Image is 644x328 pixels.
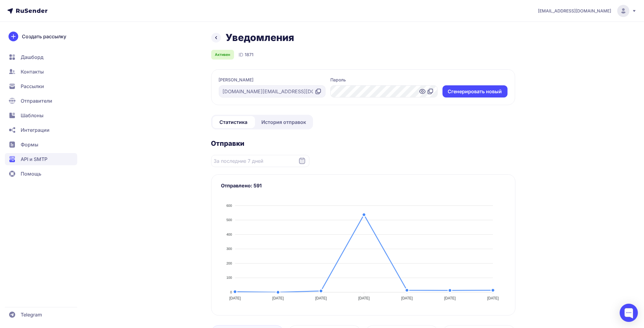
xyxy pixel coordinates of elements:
[21,112,43,119] span: Шаблоны
[21,311,42,318] span: Telegram
[226,218,232,222] tspan: 500
[215,52,230,57] span: Активен
[221,182,505,189] h3: Отправлено: 591
[444,296,456,300] tspan: [DATE]
[230,290,232,294] tspan: 0
[21,68,44,75] span: Контакты
[226,233,232,236] tspan: 400
[21,141,38,148] span: Формы
[272,296,284,300] tspan: [DATE]
[211,139,515,148] h2: Отправки
[21,97,52,104] span: Отправители
[226,276,232,280] tspan: 100
[211,155,309,167] input: Datepicker input
[256,116,312,128] a: История отправок
[22,33,66,40] span: Создать рассылку
[315,296,327,300] tspan: [DATE]
[330,77,346,83] label: Пароль
[229,296,241,300] tspan: [DATE]
[226,204,232,207] tspan: 600
[220,118,248,126] span: Статистика
[21,126,50,134] span: Интеграции
[401,296,413,300] tspan: [DATE]
[358,296,370,300] tspan: [DATE]
[443,85,508,97] button: Cгенерировать новый
[21,170,41,177] span: Помощь
[226,261,232,265] tspan: 200
[5,309,77,321] a: Telegram
[21,83,44,90] span: Рассылки
[538,8,611,14] span: [EMAIL_ADDRESS][DOMAIN_NAME]
[226,32,294,44] h1: Уведомления
[21,53,43,61] span: Дашборд
[262,118,306,126] span: История отправок
[212,116,255,128] a: Статистика
[226,247,232,251] tspan: 300
[245,52,254,58] span: 1871
[487,296,499,300] tspan: [DATE]
[21,155,47,163] span: API и SMTP
[239,51,254,58] div: ID
[219,77,254,83] label: [PERSON_NAME]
